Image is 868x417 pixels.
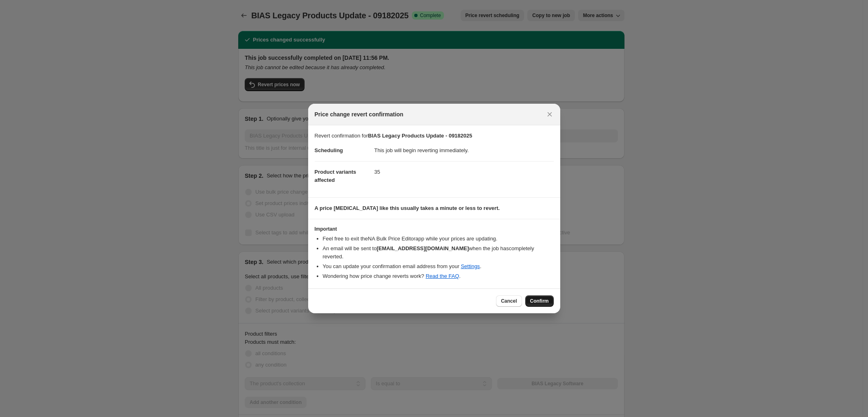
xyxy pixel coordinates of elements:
dd: 35 [374,161,554,183]
li: Wondering how price change reverts work? . [323,272,554,280]
span: Price change revert confirmation [315,110,404,118]
a: Settings [461,263,480,269]
button: Confirm [525,295,554,307]
b: BIAS Legacy Products Update - 09182025 [368,133,472,139]
span: Scheduling [315,147,343,153]
span: Product variants affected [315,169,357,183]
button: Cancel [496,295,522,307]
b: A price [MEDICAL_DATA] like this usually takes a minute or less to revert. [315,205,500,211]
a: Read the FAQ [426,273,459,279]
button: Close [544,109,555,120]
li: Feel free to exit the NA Bulk Price Editor app while your prices are updating. [323,235,554,243]
span: Confirm [530,298,549,304]
span: Cancel [501,298,517,304]
p: Revert confirmation for [315,132,554,140]
li: An email will be sent to when the job has completely reverted . [323,245,554,261]
dd: This job will begin reverting immediately. [374,140,554,161]
li: You can update your confirmation email address from your . [323,262,554,271]
b: [EMAIL_ADDRESS][DOMAIN_NAME] [376,245,469,251]
h3: Important [315,226,554,232]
